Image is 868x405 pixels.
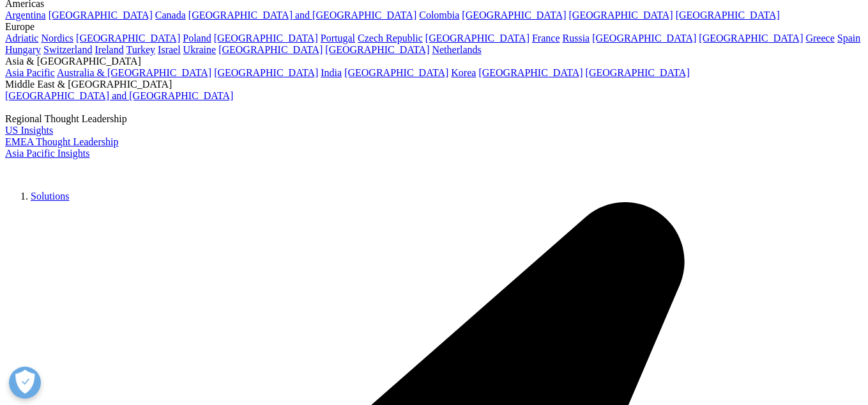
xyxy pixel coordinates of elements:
[676,10,780,20] a: [GEOGRAPHIC_DATA]
[5,56,863,67] div: Asia & [GEOGRAPHIC_DATA]
[321,33,355,44] a: Portugal
[451,67,476,78] a: Korea
[5,33,38,44] a: Adriatic
[837,33,860,44] a: Spain
[5,148,89,159] a: Asia Pacific Insights
[5,67,55,78] a: Asia Pacific
[321,67,342,78] a: India
[699,33,803,44] a: [GEOGRAPHIC_DATA]
[95,44,123,55] a: Ireland
[158,44,181,55] a: Israel
[344,67,448,78] a: [GEOGRAPHIC_DATA]
[31,191,69,202] a: Solutions
[214,33,318,44] a: [GEOGRAPHIC_DATA]
[563,33,590,44] a: Russia
[432,44,481,55] a: Netherlands
[586,67,690,78] a: [GEOGRAPHIC_DATA]
[183,33,211,44] a: Poland
[218,44,323,55] a: [GEOGRAPHIC_DATA]
[188,10,416,20] a: [GEOGRAPHIC_DATA] and [GEOGRAPHIC_DATA]
[532,33,560,44] a: France
[76,33,180,44] a: [GEOGRAPHIC_DATA]
[569,10,673,20] a: [GEOGRAPHIC_DATA]
[126,44,155,55] a: Turkey
[462,10,566,20] a: [GEOGRAPHIC_DATA]
[5,125,53,136] a: US Insights
[5,21,863,33] div: Europe
[805,33,834,44] a: Greece
[5,159,107,178] img: IQVIA Healthcare Information Technology and Pharma Clinical Research Company
[325,44,429,55] a: [GEOGRAPHIC_DATA]
[419,10,459,20] a: Colombia
[5,10,46,20] a: Argentina
[41,33,73,44] a: Nordics
[592,33,696,44] a: [GEOGRAPHIC_DATA]
[5,90,233,101] a: [GEOGRAPHIC_DATA] and [GEOGRAPHIC_DATA]
[425,33,529,44] a: [GEOGRAPHIC_DATA]
[5,136,118,147] a: EMEA Thought Leadership
[478,67,582,78] a: [GEOGRAPHIC_DATA]
[358,33,423,44] a: Czech Republic
[5,44,41,55] a: Hungary
[183,44,217,55] a: Ukraine
[155,10,186,20] a: Canada
[43,44,92,55] a: Switzerland
[5,113,863,125] div: Regional Thought Leadership
[57,67,211,78] a: Australia & [GEOGRAPHIC_DATA]
[9,367,41,399] button: Open Preferences
[214,67,318,78] a: [GEOGRAPHIC_DATA]
[49,10,153,20] a: [GEOGRAPHIC_DATA]
[5,79,863,90] div: Middle East & [GEOGRAPHIC_DATA]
